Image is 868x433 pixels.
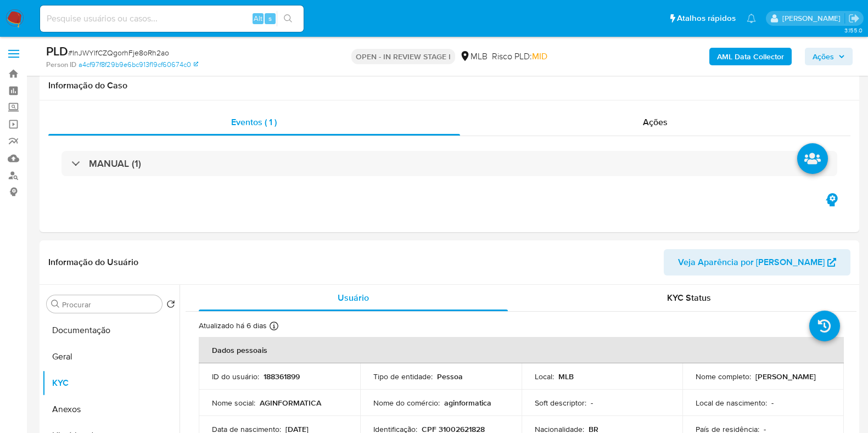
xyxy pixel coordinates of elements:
[166,300,175,312] button: Retornar ao pedido padrão
[591,398,593,408] p: -
[460,50,488,63] div: MLB
[373,372,433,381] p: Tipo de entidade :
[813,48,834,65] span: Ações
[61,151,837,176] div: MANUAL (1)
[696,372,751,381] p: Nome completo :
[805,48,853,65] button: Ações
[212,372,259,381] p: ID do usuário :
[338,291,369,304] span: Usuário
[755,372,816,381] p: [PERSON_NAME]
[51,300,60,308] button: Procurar
[782,13,844,24] p: jonathan.shikay@mercadolivre.com
[678,249,825,275] span: Veja Aparência por [PERSON_NAME]
[268,13,272,24] span: s
[89,158,141,170] h3: MANUAL (1)
[260,398,321,408] p: AGINFORMATICA
[48,80,850,91] h1: Informação do Caso
[437,372,463,381] p: Pessoa
[532,50,547,63] span: MID
[664,249,850,275] button: Veja Aparência por [PERSON_NAME]
[373,398,440,408] p: Nome do comércio :
[42,317,180,344] button: Documentação
[717,48,784,65] b: AML Data Collector
[254,13,262,24] span: Alt
[42,396,180,423] button: Anexos
[48,257,138,268] h1: Informação do Usuário
[62,300,158,310] input: Procurar
[848,13,860,24] a: Sair
[492,50,547,63] span: Risco PLD:
[771,398,774,408] p: -
[42,370,180,396] button: KYC
[558,372,574,381] p: MLB
[747,14,756,23] a: Notificações
[199,337,844,363] th: Dados pessoais
[46,60,76,70] b: Person ID
[231,116,277,128] span: Eventos ( 1 )
[643,116,668,128] span: Ações
[42,344,180,370] button: Geral
[535,372,554,381] p: Local :
[277,11,299,26] button: search-icon
[677,13,736,24] span: Atalhos rápidos
[709,48,792,65] button: AML Data Collector
[199,320,267,331] p: Atualizado há 6 dias
[40,12,304,26] input: Pesquise usuários ou casos...
[535,398,586,408] p: Soft descriptor :
[46,42,68,60] b: PLD
[212,398,255,408] p: Nome social :
[351,49,455,64] p: OPEN - IN REVIEW STAGE I
[444,398,491,408] p: aginformatica
[68,47,169,58] span: # InJWYlfCZQgorhFje8oRh2ao
[696,398,767,408] p: Local de nascimento :
[79,60,198,70] a: a4cf97f8f29b9e6bc913f19cf60674c0
[667,291,711,304] span: KYC Status
[264,372,300,381] p: 188361899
